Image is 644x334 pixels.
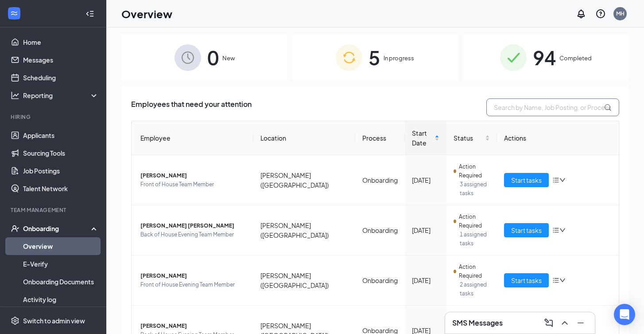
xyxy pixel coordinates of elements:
[140,221,246,230] span: [PERSON_NAME] [PERSON_NAME]
[384,54,414,63] span: In progress
[542,316,556,330] button: ComposeMessage
[23,144,99,162] a: Sourcing Tools
[559,227,566,233] span: down
[460,180,490,198] span: 3 assigned tasks
[412,175,439,185] div: [DATE]
[131,98,252,116] span: Employees that need your attention
[253,205,355,255] td: [PERSON_NAME] ([GEOGRAPHIC_DATA])
[11,316,19,325] svg: Settings
[23,180,99,197] a: Talent Network
[497,121,619,155] th: Actions
[23,33,99,51] a: Home
[504,223,549,237] button: Start tasks
[486,98,619,116] input: Search by Name, Job Posting, or Process
[23,291,99,308] a: Activity log
[459,162,490,180] span: Action Required
[85,9,94,18] svg: Collapse
[552,277,559,284] span: bars
[412,225,439,235] div: [DATE]
[222,54,235,63] span: New
[559,177,566,183] span: down
[460,280,490,298] span: 2 assigned tasks
[412,275,439,285] div: [DATE]
[614,304,635,325] div: Open Intercom Messenger
[253,255,355,306] td: [PERSON_NAME] ([GEOGRAPHIC_DATA])
[11,206,97,214] div: Team Management
[452,318,503,328] h3: SMS Messages
[23,51,99,69] a: Messages
[369,42,380,73] span: 5
[460,230,490,248] span: 1 assigned tasks
[253,155,355,205] td: [PERSON_NAME] ([GEOGRAPHIC_DATA])
[23,255,99,273] a: E-Verify
[575,318,586,328] svg: Minimize
[10,9,19,18] svg: WorkstreamLogo
[616,10,625,17] div: MH
[543,318,554,328] svg: ComposeMessage
[23,224,91,233] div: Onboarding
[132,121,253,155] th: Employee
[558,316,572,330] button: ChevronUp
[446,121,497,155] th: Status
[23,273,99,291] a: Onboarding Documents
[595,8,606,19] svg: QuestionInfo
[355,121,405,155] th: Process
[121,6,172,21] h1: Overview
[504,173,549,187] button: Start tasks
[23,162,99,180] a: Job Postings
[23,69,99,86] a: Scheduling
[511,175,542,185] span: Start tasks
[253,121,355,155] th: Location
[355,155,405,205] td: Onboarding
[459,212,490,230] span: Action Required
[23,237,99,255] a: Overview
[11,113,97,121] div: Hiring
[576,8,586,19] svg: Notifications
[559,318,570,328] svg: ChevronUp
[511,225,542,235] span: Start tasks
[23,316,85,325] div: Switch to admin view
[459,263,490,280] span: Action Required
[140,280,246,289] span: Front of House Evening Team Member
[140,180,246,189] span: Front of House Team Member
[207,42,219,73] span: 0
[11,91,19,100] svg: Analysis
[504,273,549,287] button: Start tasks
[140,171,246,180] span: [PERSON_NAME]
[140,322,246,330] span: [PERSON_NAME]
[355,255,405,306] td: Onboarding
[552,177,559,184] span: bars
[574,316,588,330] button: Minimize
[552,227,559,234] span: bars
[559,54,592,63] span: Completed
[140,230,246,239] span: Back of House Evening Team Member
[511,275,542,285] span: Start tasks
[23,91,99,100] div: Reporting
[454,133,483,143] span: Status
[412,128,433,148] span: Start Date
[11,224,19,233] svg: UserCheck
[355,205,405,255] td: Onboarding
[23,126,99,144] a: Applicants
[559,277,566,283] span: down
[140,271,246,280] span: [PERSON_NAME]
[533,42,556,73] span: 94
